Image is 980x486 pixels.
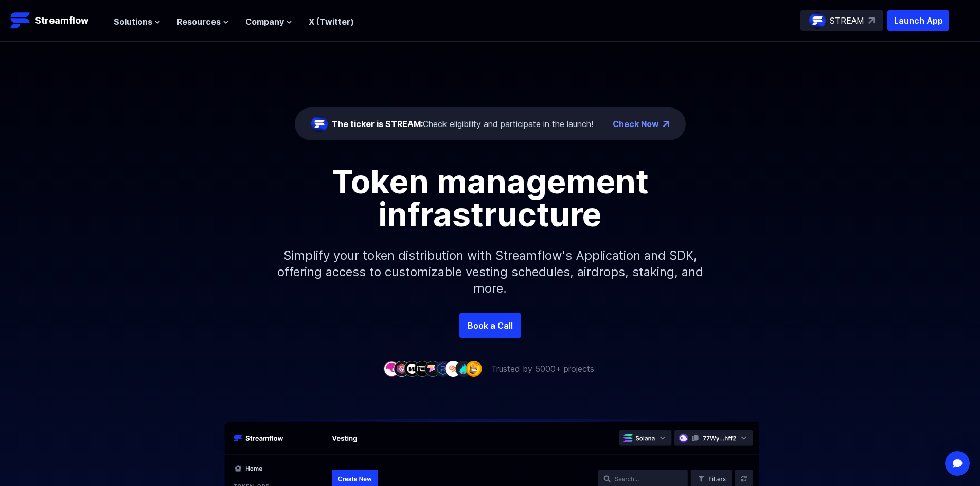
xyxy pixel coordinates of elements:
[269,231,711,313] p: Simplify your token distribution with Streamflow's Application and SDK, offering access to custom...
[114,15,161,28] button: Solutions
[459,313,521,338] a: Book a Call
[424,361,441,376] img: company-5
[414,361,431,376] img: company-4
[383,361,400,376] img: company-1
[259,165,722,231] h1: Token management infrastructure
[404,361,420,376] img: company-3
[10,10,31,31] img: Streamflow Logo
[809,12,826,29] img: streamflow-logo-circle.png
[177,15,221,28] span: Resources
[491,363,594,375] p: Trusted by 5000+ projects
[800,10,883,31] a: STREAM
[466,361,482,376] img: company-9
[445,361,461,376] img: company-7
[332,119,423,129] span: The ticker is STREAM:
[455,361,472,376] img: company-8
[868,17,875,24] img: top-right-arrow.svg
[945,451,970,476] div: Open Intercom Messenger
[245,15,284,28] span: Company
[435,361,451,376] img: company-6
[332,118,593,130] div: Check eligibility and participate in the launch!
[35,13,88,28] p: Streamflow
[10,10,103,31] a: Streamflow
[394,361,410,376] img: company-2
[309,16,354,27] a: X (Twitter)
[311,116,328,132] img: streamflow-logo-circle.png
[114,15,152,28] span: Solutions
[830,14,864,27] p: STREAM
[245,15,292,28] button: Company
[663,121,669,127] img: top-right-arrow.png
[613,118,659,130] a: Check Now
[887,10,949,31] button: Launch App
[177,15,229,28] button: Resources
